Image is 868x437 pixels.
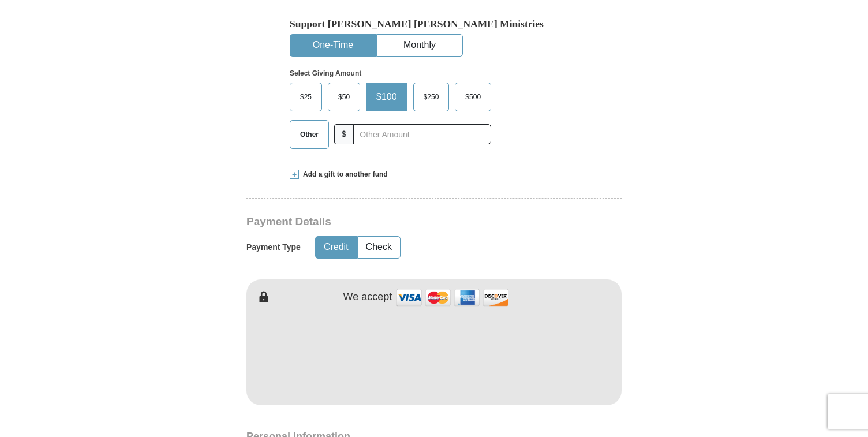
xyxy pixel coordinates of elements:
[299,170,388,180] span: Add a gift to another fund
[332,88,356,106] span: $50
[290,18,578,30] h5: Support [PERSON_NAME] [PERSON_NAME] Ministries
[358,237,400,258] button: Check
[371,88,403,106] span: $100
[246,215,541,229] h3: Payment Details
[18,18,28,28] img: logo_orange.svg
[316,237,357,258] button: Credit
[343,291,392,304] h4: We accept
[246,242,301,252] h5: Payment Type
[30,30,127,39] div: Domain: [DOMAIN_NAME]
[128,68,194,76] div: Keywords by Traffic
[294,88,317,106] span: $25
[377,35,462,56] button: Monthly
[459,88,487,106] span: $500
[32,18,57,28] div: v 4.0.25
[18,30,28,39] img: website_grey.svg
[290,69,361,77] strong: Select Giving Amount
[418,88,445,106] span: $250
[44,68,103,76] div: Domain Overview
[294,126,324,143] span: Other
[395,285,510,310] img: credit cards accepted
[31,67,40,76] img: tab_domain_overview_orange.svg
[290,35,376,56] button: One-Time
[115,67,124,76] img: tab_keywords_by_traffic_grey.svg
[334,124,354,144] span: $
[353,124,491,144] input: Other Amount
